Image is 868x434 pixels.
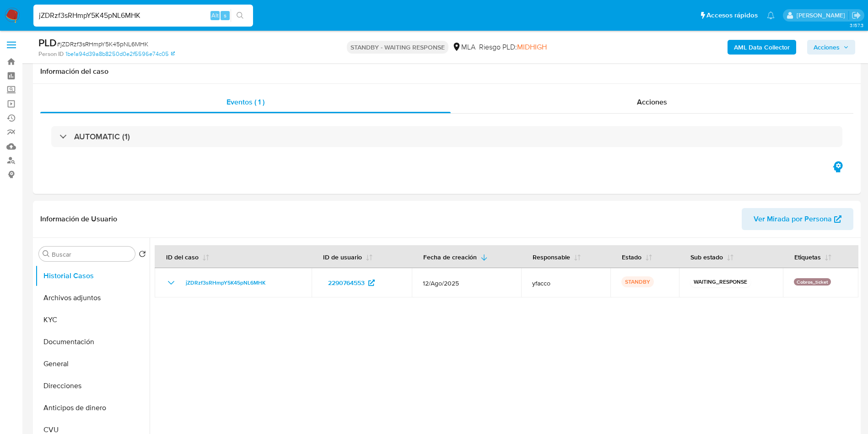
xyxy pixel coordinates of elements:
[74,132,130,142] h3: AUTOMATIC (1)
[38,50,64,58] b: Person ID
[814,40,840,55] span: Acciones
[35,265,150,287] button: Historial Casos
[479,42,547,52] span: Riesgo PLD:
[452,42,475,52] div: MLA
[347,41,448,54] p: STANDBY - WAITING RESPONSE
[35,331,150,353] button: Documentación
[57,39,148,49] span: # jZDRzf3sRHmpY5K45pNL6MHK
[211,11,219,20] span: Alt
[706,11,758,20] span: Accesos rápidos
[742,208,853,230] button: Ver Mirada por Persona
[797,11,848,20] p: yesica.facco@mercadolibre.com
[40,67,853,76] h1: Información del caso
[35,353,150,375] button: General
[35,397,150,419] button: Anticipos de dinero
[224,11,226,20] span: s
[35,375,150,397] button: Direcciones
[38,35,57,50] b: PLD
[754,208,832,230] span: Ver Mirada por Persona
[734,40,790,55] b: AML Data Collector
[852,11,861,20] a: Salir
[231,9,249,22] button: search-icon
[43,250,50,258] button: Buscar
[728,40,796,55] button: AML Data Collector
[35,309,150,331] button: KYC
[35,287,150,309] button: Archivos adjuntos
[51,126,842,147] div: AUTOMATIC (1)
[40,214,117,224] h1: Información de Usuario
[807,40,855,55] button: Acciones
[637,97,667,107] span: Acciones
[767,11,775,19] a: Notificaciones
[517,42,547,52] span: MIDHIGH
[33,10,253,22] input: Buscar usuario o caso...
[139,250,146,260] button: Volver al orden por defecto
[226,97,264,107] span: Eventos ( 1 )
[52,250,131,258] input: Buscar
[65,50,175,58] a: 1be1a94d39a8b8250d0e2f5596e74c05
